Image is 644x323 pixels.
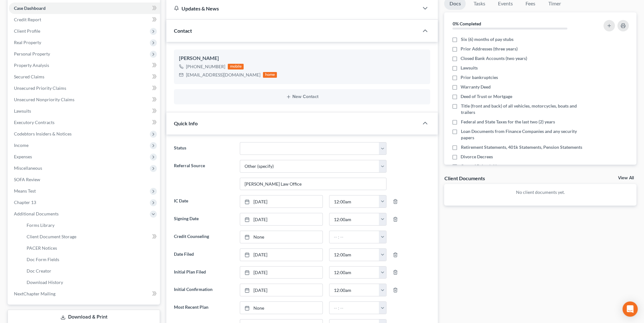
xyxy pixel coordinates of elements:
span: Federal and State Taxes for the last two (2) years [461,119,555,125]
span: NextChapter Mailing [14,291,55,296]
a: Client Document Storage [22,231,160,242]
span: Unsecured Priority Claims [14,85,66,91]
span: Lawsuits [461,65,478,71]
a: Credit Report [9,14,160,25]
span: Forms Library [27,222,54,228]
div: Updates & News [174,5,411,12]
a: PACER Notices [22,242,160,254]
div: [EMAIL_ADDRESS][DOMAIN_NAME] [186,72,260,78]
span: Prior Addresses (three years) [461,46,518,52]
label: Signing Date [171,213,236,226]
input: -- : -- [329,231,379,243]
a: Doc Creator [22,265,160,277]
span: Loan Documents from Finance Companies and any security papers [461,128,583,141]
a: [DATE] [240,267,322,279]
span: Executory Contracts [14,120,54,125]
a: Case Dashboard [9,3,160,14]
div: home [263,72,277,78]
span: Personal Property [14,51,50,56]
span: Codebtors Insiders & Notices [14,131,72,136]
a: Lawsuits [9,105,160,117]
span: Real Property [14,40,41,45]
strong: 0% Completed [452,21,481,26]
input: -- : -- [329,284,379,296]
span: Divorce Decrees [461,154,493,160]
a: None [240,231,322,243]
input: -- : -- [329,249,379,261]
a: Download History [22,277,160,288]
span: Retirement Statements, 401k Statements, Pension Statements [461,144,582,150]
span: Prior bankruptcies [461,74,498,81]
a: Doc Form Fields [22,254,160,265]
input: -- : -- [329,267,379,279]
a: Unsecured Priority Claims [9,82,160,94]
span: Title (front and back) of all vehicles, motorcycles, boats and trailers [461,103,583,115]
span: Income [14,142,29,148]
label: Initial Confirmation [171,284,236,296]
span: Miscellaneous [14,165,42,171]
a: [DATE] [240,195,322,208]
span: Six (6) months of pay stubs [461,36,513,43]
label: Status [171,142,236,155]
span: Download History [27,280,63,285]
a: [DATE] [240,213,322,225]
span: Credit Report [14,17,41,22]
label: Referral Source [171,160,236,190]
label: IC Date [171,195,236,208]
span: Property Analysis [14,63,49,68]
a: NextChapter Mailing [9,288,160,300]
span: Closed Bank Accounts (two years) [461,55,527,62]
span: Contact [174,28,192,34]
p: No client documents yet. [449,189,631,195]
div: mobile [228,64,244,69]
span: Deed of Trust or Mortgage [461,93,512,100]
span: Chapter 13 [14,200,36,205]
span: Expenses [14,154,32,159]
a: Property Analysis [9,60,160,71]
div: [PERSON_NAME] [179,55,425,62]
label: Most Recent Plan [171,301,236,314]
span: Means Test [14,188,36,194]
span: Client Profile [14,28,40,34]
input: -- : -- [329,213,379,225]
span: Additional Documents [14,211,59,216]
span: Case Dashboard [14,5,46,11]
a: Secured Claims [9,71,160,82]
label: Credit Counseling [171,231,236,243]
span: SOFA Review [14,177,40,182]
span: Doc Form Fields [27,257,59,262]
div: Open Intercom Messenger [622,301,638,317]
span: Client Document Storage [27,234,76,239]
span: Doc Creator [27,268,51,274]
a: None [240,302,322,314]
input: -- : -- [329,302,379,314]
a: Forms Library [22,220,160,231]
a: Executory Contracts [9,117,160,128]
a: SOFA Review [9,174,160,185]
div: [PHONE_NUMBER] [186,63,225,70]
input: -- : -- [329,195,379,208]
label: Date Filed [171,248,236,261]
a: Unsecured Nonpriority Claims [9,94,160,105]
span: Lawsuits [14,108,31,114]
a: View All [618,176,634,180]
span: Secured Claims [14,74,44,79]
span: Quick Info [174,120,198,126]
span: Copy of Driver's License [461,163,508,169]
a: [DATE] [240,284,322,296]
span: PACER Notices [27,245,57,251]
button: New Contact [179,94,425,99]
span: Warranty Deed [461,84,491,90]
div: Client Documents [444,175,485,181]
a: [DATE] [240,249,322,261]
input: Other Referral Source [240,178,386,190]
label: Initial Plan Filed [171,266,236,279]
span: Unsecured Nonpriority Claims [14,97,74,102]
